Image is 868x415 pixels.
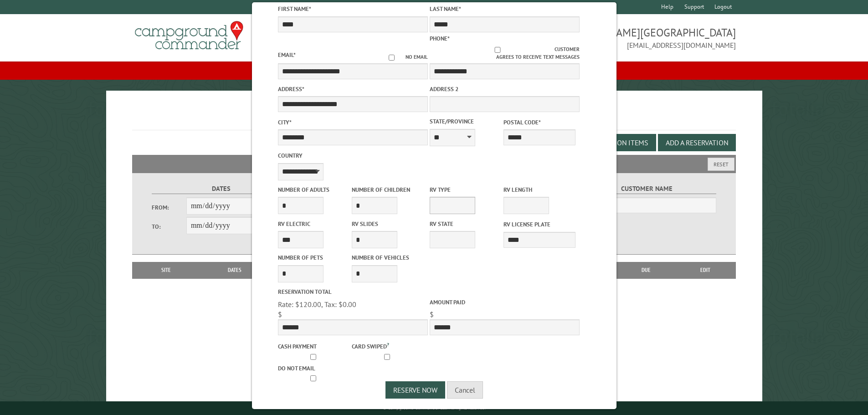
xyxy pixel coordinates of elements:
input: Customer agrees to receive text messages [440,47,555,53]
a: ? [387,341,389,348]
label: Customer agrees to receive text messages [430,46,580,61]
small: © Campground Commander LLC. All rights reserved. [383,405,486,411]
label: RV Length [503,185,575,194]
label: Cash payment [278,342,350,351]
button: Edit Add-on Items [578,134,656,151]
th: Site [137,262,196,278]
label: Reservation Total [278,287,428,296]
label: To: [152,222,186,231]
h1: Reservations [132,105,736,130]
label: No email [378,53,428,61]
img: Campground Commander [132,18,246,53]
label: RV State [430,220,502,228]
button: Add a Reservation [658,134,736,151]
label: Dates [152,184,291,194]
button: Reserve Now [385,381,445,399]
label: State/Province [430,117,502,126]
h2: Filters [132,155,736,172]
label: Number of Adults [278,185,350,194]
label: Address [278,85,428,93]
th: Due [617,262,675,278]
label: Phone [430,35,450,42]
label: Country [278,151,428,160]
label: Number of Pets [278,253,350,262]
label: Number of Children [352,185,424,194]
label: RV Type [430,185,502,194]
label: First Name [278,5,428,13]
input: No email [378,55,406,61]
label: RV License Plate [503,220,575,229]
th: Edit [675,262,736,278]
label: RV Electric [278,220,350,228]
label: Number of Vehicles [352,253,424,262]
button: Reset [708,158,734,171]
label: Amount paid [430,298,580,307]
label: Do not email [278,364,350,373]
label: Last Name [430,5,580,13]
span: $ [278,310,282,319]
label: Email [278,51,296,59]
span: $ [430,310,434,319]
button: Cancel [447,381,483,399]
label: Customer Name [577,184,716,194]
label: Address 2 [430,85,580,93]
label: From: [152,203,186,212]
label: RV Slides [352,220,424,228]
label: City [278,118,428,127]
label: Postal Code [503,118,575,127]
th: Dates [196,262,274,278]
span: Rate: $120.00, Tax: $0.00 [278,300,356,309]
label: Card swiped [352,341,424,351]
